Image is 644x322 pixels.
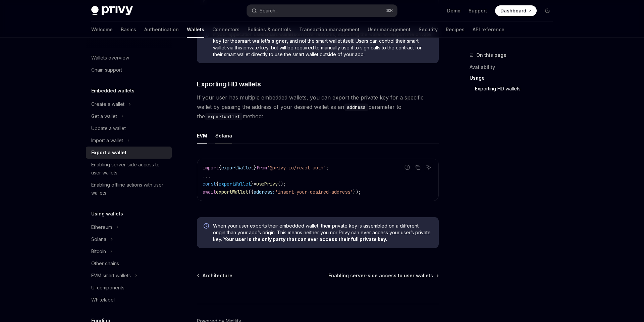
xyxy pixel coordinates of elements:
[86,233,172,245] button: Solana
[469,7,487,14] a: Support
[91,284,124,292] div: UI components
[213,31,432,58] span: If your application uses on EVM networks, exporting the wallet will export the private key for th...
[326,165,329,171] span: ;
[203,272,232,279] span: Architecture
[254,181,256,187] span: =
[473,22,504,38] a: API reference
[91,149,126,157] div: Export a wallet
[344,104,368,111] code: address
[91,6,133,15] img: dark logo
[86,257,172,270] a: Other chains
[91,136,123,145] div: Import a wallet
[91,87,135,95] h5: Embedded wallets
[86,179,172,199] a: Enabling offline actions with user wallets
[86,110,172,122] button: Get a wallet
[275,189,353,195] span: 'insert-your-desired-address'
[500,7,526,14] span: Dashboard
[476,51,506,59] span: On this page
[212,22,239,38] a: Connectors
[204,223,210,230] svg: Info
[91,124,126,132] div: Update a wallet
[91,210,123,218] h5: Using wallets
[91,235,106,243] div: Solana
[424,163,433,172] button: Ask AI
[91,223,112,231] div: Ethereum
[215,128,232,144] button: Solana
[419,22,438,38] a: Security
[447,7,461,14] a: Demo
[256,165,267,171] span: from
[91,22,113,38] a: Welcome
[213,223,432,243] span: When your user exports their embedded wallet, their private key is assembled on a different origi...
[403,163,412,172] button: Report incorrect code
[219,165,221,171] span: {
[267,165,326,171] span: '@privy-io/react-auth'
[198,272,232,279] a: Architecture
[203,173,211,179] span: ...
[91,247,106,255] div: Bitcoin
[86,282,172,294] a: UI components
[86,98,172,110] button: Create a wallet
[470,83,558,94] a: Exporting HD wallets
[121,22,136,38] a: Basics
[446,22,465,38] a: Recipes
[86,159,172,179] a: Enabling server-side access to user wallets
[91,112,117,120] div: Get a wallet
[470,73,558,83] a: Usage
[86,294,172,306] a: Whitelabel
[86,270,172,282] button: EVM smart wallets
[221,165,254,171] span: exportWallet
[203,165,219,171] span: import
[216,189,248,195] span: exportWallet
[219,181,251,187] span: exportWallet
[254,165,256,171] span: }
[86,221,172,233] button: Ethereum
[91,66,122,74] div: Chain support
[368,22,411,38] a: User management
[205,113,243,120] code: exportWallet
[223,236,387,242] b: Your user is the only party that can ever access their full private key.
[86,64,172,76] a: Chain support
[248,189,254,195] span: ({
[86,245,172,257] button: Bitcoin
[86,122,172,134] a: Update a wallet
[216,181,219,187] span: {
[203,189,216,195] span: await
[328,272,433,279] span: Enabling server-side access to user wallets
[91,259,119,268] div: Other chains
[91,296,115,304] div: Whitelabel
[248,22,291,38] a: Policies & controls
[203,181,216,187] span: const
[91,54,129,62] div: Wallets overview
[86,147,172,159] a: Export a wallet
[197,79,261,89] span: Exporting HD wallets
[86,134,172,147] button: Import a wallet
[495,5,537,16] a: Dashboard
[91,181,168,197] div: Enabling offline actions with user wallets
[86,52,172,64] a: Wallets overview
[256,181,278,187] span: usePrivy
[299,22,360,38] a: Transaction management
[197,93,439,121] span: If your user has multiple embedded wallets, you can export the private key for a specific wallet ...
[237,38,287,44] strong: smart wallet’s signer
[542,5,553,16] button: Toggle dark mode
[260,7,278,15] div: Search...
[251,181,254,187] span: }
[254,189,275,195] span: address:
[470,62,558,73] a: Availability
[91,100,124,108] div: Create a wallet
[247,5,397,17] button: Search...⌘K
[353,189,361,195] span: });
[91,272,131,280] div: EVM smart wallets
[386,8,393,13] span: ⌘ K
[328,272,438,279] a: Enabling server-side access to user wallets
[187,22,204,38] a: Wallets
[278,181,286,187] span: ();
[197,128,207,144] button: EVM
[414,163,422,172] button: Copy the contents from the code block
[144,22,179,38] a: Authentication
[91,161,168,177] div: Enabling server-side access to user wallets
